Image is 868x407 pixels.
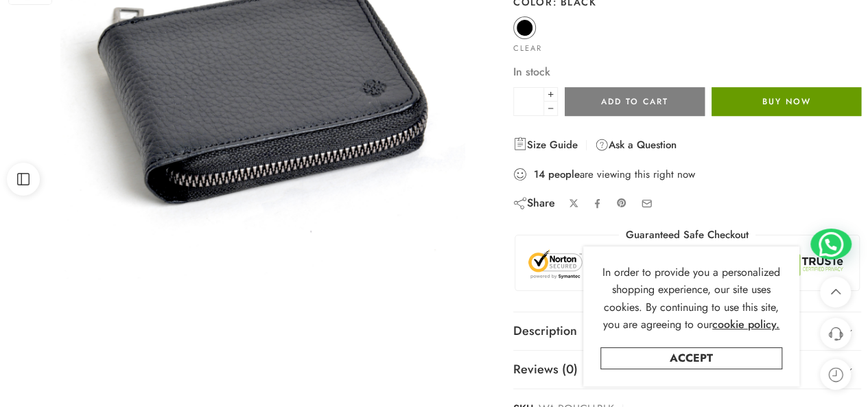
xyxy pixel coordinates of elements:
span: In order to provide you a personalized shopping experience, our site uses cookies. By continuing ... [602,264,780,333]
a: Reviews (0) [513,351,861,389]
a: Ask a Question [595,137,677,153]
legend: Guaranteed Safe Checkout [619,228,755,242]
a: Accept [600,347,782,369]
div: Share [513,196,555,211]
button: Add to cart [565,87,705,116]
a: Share on Facebook [592,198,602,209]
a: Share on X [569,198,579,209]
strong: people [548,167,580,181]
img: Trust [526,249,849,281]
input: Product quantity [513,87,544,116]
p: In stock [513,63,861,81]
a: Email to your friends [641,198,653,209]
a: Clear options [513,45,542,53]
a: cookie policy. [712,316,779,334]
div: are viewing this right now [513,167,861,182]
a: Size Guide [513,137,578,153]
a: Pin on Pinterest [616,198,627,209]
a: Description [513,312,861,351]
strong: 14 [534,167,545,181]
button: Buy Now [712,87,861,116]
